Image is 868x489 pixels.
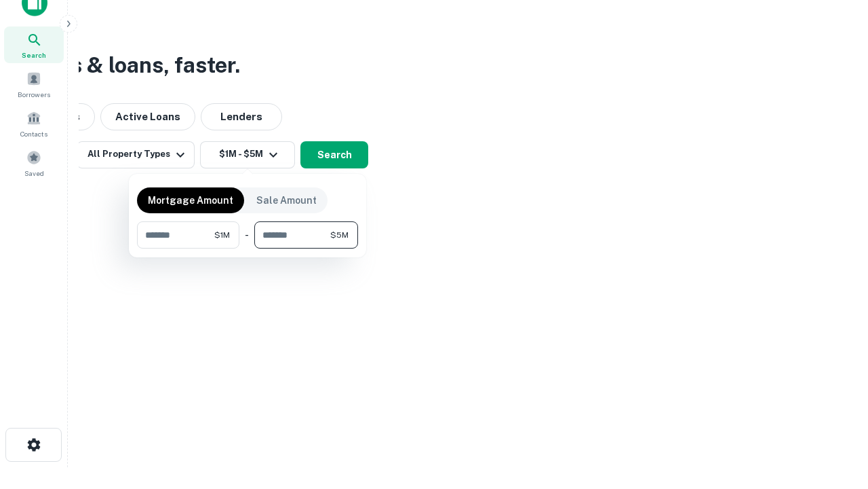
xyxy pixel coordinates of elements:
[245,221,249,249] div: -
[256,193,317,208] p: Sale Amount
[330,229,349,241] span: $5M
[148,193,233,208] p: Mortgage Amount
[214,229,230,241] span: $1M
[800,380,868,446] iframe: Chat Widget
